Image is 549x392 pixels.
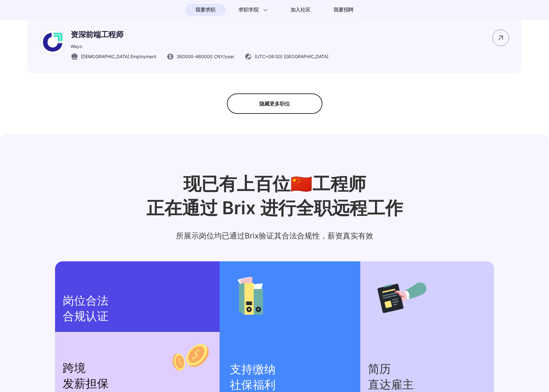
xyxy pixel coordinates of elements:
[238,6,258,14] span: 求职学院
[334,6,354,14] span: 我要招聘
[63,361,212,392] p: 跨境 发薪担保
[71,30,328,40] p: 资深前端工程师
[291,5,311,15] span: 加入社区
[255,53,328,60] span: (UTC+08:00) [GEOGRAPHIC_DATA]
[177,53,234,60] span: 260000 - 460000 CNY /year
[195,5,215,15] span: 我要求职
[63,293,212,324] p: 岗位合法 合规认证
[81,53,156,60] span: [DEMOGRAPHIC_DATA] Employment
[71,44,82,49] span: Wayo
[227,93,322,114] div: 隐藏更多职位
